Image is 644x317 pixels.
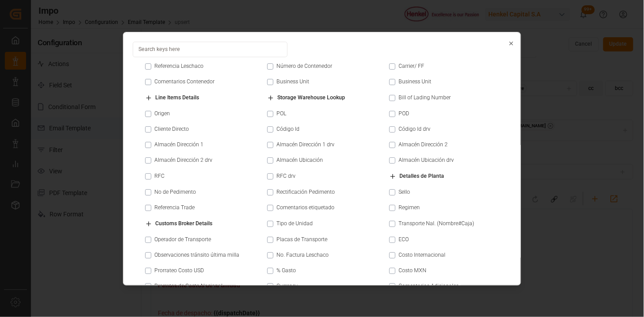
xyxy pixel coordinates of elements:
[154,252,239,258] small: Observaciones tránsito última milla
[399,173,444,179] small: Detalles de Planta
[276,252,329,258] small: No. Factura Leschaco
[276,79,309,84] small: Business Unit
[399,79,431,84] small: Business Unit
[154,79,215,84] small: Comentarios Contenedor
[399,237,409,242] small: ECO
[154,237,211,242] small: Operador de Transporte
[154,63,203,69] small: Referencia Leschaco
[154,142,203,147] small: Almacén Dirección 1
[276,283,298,289] small: Currency
[399,63,424,69] small: Carrier/ FF
[276,237,327,242] small: Placas de Transporte
[399,283,459,289] small: Comentarios Adicionales
[276,157,323,163] small: Almacén Ubicación
[399,142,448,147] small: Almacén Dirección 2
[399,157,454,163] small: Almacén Ubicación drv
[276,63,332,69] small: Número de Contenedor
[276,111,286,116] small: POL
[276,221,313,226] small: Tipo de Unidad
[399,221,474,226] small: Transporte Nal. (Nombre#Caja)
[154,189,196,195] small: No de Pedimento
[154,173,165,179] small: RFC
[399,111,409,116] small: POD
[399,189,410,195] small: Sello
[154,111,170,116] small: Origen
[399,268,426,273] small: Costo MXN
[399,205,420,210] small: Regimen
[276,142,334,147] small: Almacén Dirección 1 drv
[399,126,430,132] small: Código Id drv
[276,126,299,132] small: Código Id
[276,205,334,210] small: Comentarios etiquetado
[133,42,287,57] input: Search keys here
[155,95,199,100] small: Line Items Details
[155,221,212,226] small: Customs Broker Details
[276,268,296,273] small: % Gasto
[154,157,212,163] small: Almacén Dirección 2 drv
[154,268,204,273] small: Prorrateo Costo USD
[154,126,189,132] small: Cliente Directo
[276,173,295,179] small: RFC drv
[276,189,335,195] small: Rectificación Pedimento
[399,252,445,258] small: Costo Internacional
[154,205,195,210] small: Referencia Trade
[399,95,451,100] small: Bill of Lading Number
[154,283,222,289] small: Prorrateo de Costo Nacional
[277,95,345,100] small: Storage Warehouse Lookup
